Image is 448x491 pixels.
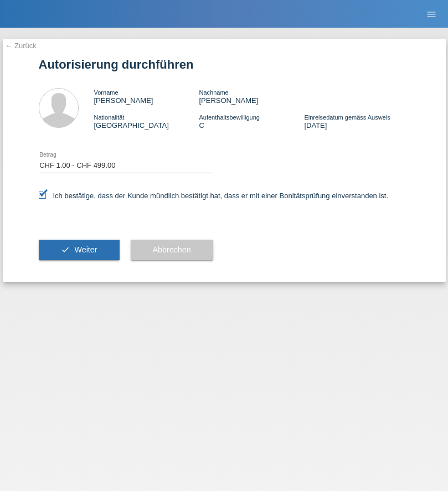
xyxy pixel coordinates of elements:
[199,113,304,130] div: C
[39,192,389,200] label: Ich bestätige, dass der Kunde mündlich bestätigt hat, dass er mit einer Bonitätsprüfung einversta...
[61,245,70,254] i: check
[39,58,410,71] h1: Autorisierung durchführen
[94,89,119,96] span: Vorname
[94,113,199,130] div: [GEOGRAPHIC_DATA]
[94,114,125,121] span: Nationalität
[199,114,259,121] span: Aufenthaltsbewilligung
[304,113,409,130] div: [DATE]
[74,245,97,254] span: Weiter
[304,114,390,121] span: Einreisedatum gemäss Ausweis
[131,240,213,261] button: Abbrechen
[6,42,37,50] a: ← Zurück
[39,240,120,261] button: check Weiter
[199,88,304,105] div: [PERSON_NAME]
[94,88,199,105] div: [PERSON_NAME]
[426,9,437,20] i: menu
[420,11,442,17] a: menu
[153,245,191,254] span: Abbrechen
[199,89,228,96] span: Nachname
